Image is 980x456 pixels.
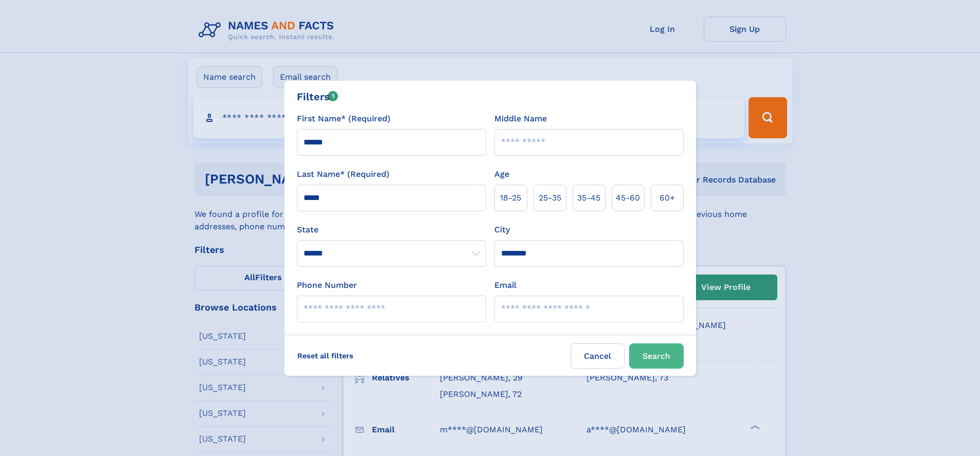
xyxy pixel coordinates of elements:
[297,168,389,180] label: Last Name* (Required)
[494,168,509,180] label: Age
[297,279,357,291] label: Phone Number
[494,113,547,125] label: Middle Name
[500,192,521,204] span: 18‑25
[494,224,510,236] label: City
[571,343,625,369] label: Cancel
[297,113,390,125] label: First Name* (Required)
[291,343,360,368] label: Reset all filters
[494,279,516,291] label: Email
[577,192,600,204] span: 35‑45
[616,192,640,204] span: 45‑60
[539,192,561,204] span: 25‑35
[629,343,684,369] button: Search
[660,192,675,204] span: 60+
[297,224,486,236] label: State
[297,89,338,104] div: Filters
